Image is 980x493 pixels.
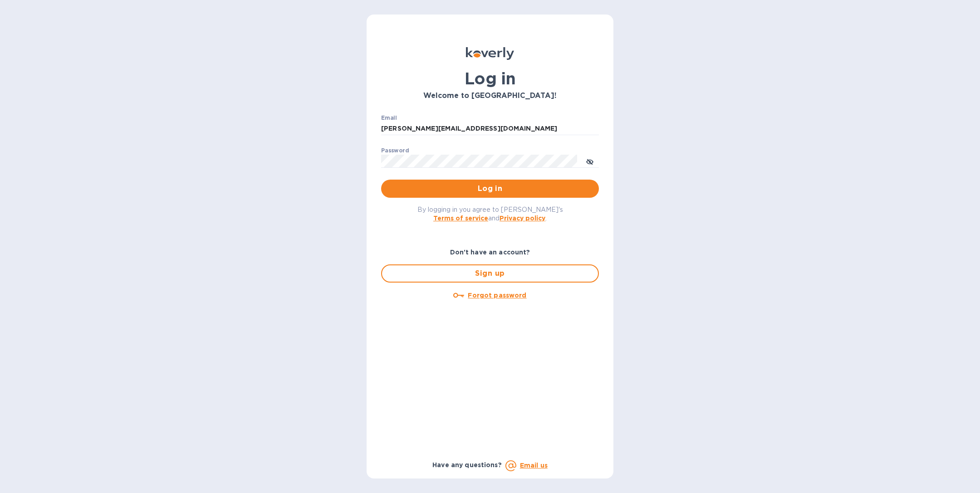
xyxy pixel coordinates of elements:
a: Privacy policy [500,215,545,222]
input: Enter email address [381,122,599,136]
span: Sign up [389,268,591,279]
a: Email us [520,462,548,469]
label: Email [381,115,397,121]
h3: Welcome to [GEOGRAPHIC_DATA]! [381,92,599,100]
h1: Log in [381,69,599,88]
span: By logging in you agree to [PERSON_NAME]'s and . [417,206,563,222]
a: Terms of service [433,215,488,222]
span: Log in [388,183,592,194]
button: toggle password visibility [581,152,599,170]
b: Have any questions? [432,461,502,469]
img: Koverly [466,47,514,60]
label: Password [381,148,409,153]
button: Log in [381,180,599,198]
u: Forgot password [468,292,526,299]
button: Sign up [381,264,599,283]
b: Don't have an account? [450,249,530,256]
